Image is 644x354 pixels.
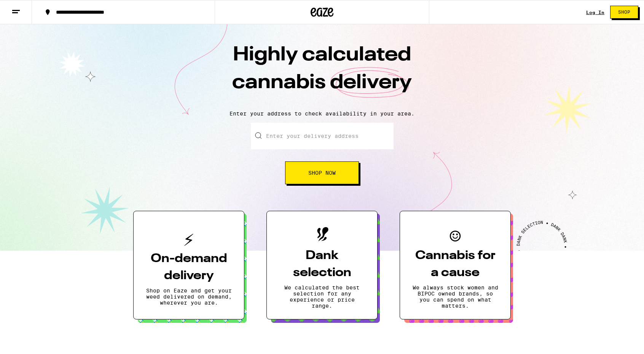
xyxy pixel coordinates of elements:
span: Shop [618,10,630,14]
p: Shop on Eaze and get your weed delivered on demand, wherever you are. [146,288,232,306]
button: Cannabis for a causeWe always stock women and BIPOC owned brands, so you can spend on what matters. [400,211,511,319]
h3: Dank selection [279,247,365,281]
button: On-demand deliveryShop on Eaze and get your weed delivered on demand, wherever you are. [133,211,244,319]
a: Shop [604,6,644,19]
span: Shop Now [308,170,336,175]
p: Enter your address to check availability in your area. [8,111,636,117]
a: Log In [586,10,604,15]
button: Dank selectionWe calculated the best selection for any experience or price range. [266,211,378,319]
button: Shop Now [285,161,359,184]
h3: Cannabis for a cause [412,247,498,281]
h3: On-demand delivery [146,250,232,284]
h1: Highly calculated cannabis delivery [189,41,455,104]
p: We calculated the best selection for any experience or price range. [279,284,365,309]
p: We always stock women and BIPOC owned brands, so you can spend on what matters. [412,284,498,309]
button: Shop [610,6,638,19]
input: Enter your delivery address [251,123,394,149]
